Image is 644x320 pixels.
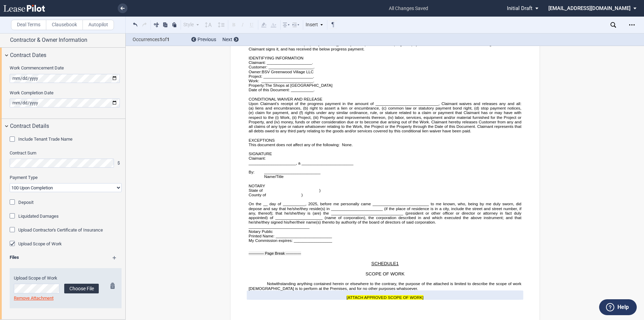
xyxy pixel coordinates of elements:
span: Name/Title [264,174,283,179]
span: Work: [249,78,259,83]
div: Previous [191,36,216,43]
label: Choose File [64,284,99,293]
span: Notwithstanding anything contained herein or elsewhere to the contrary, the purpose of the attach... [249,281,522,290]
span: Project, (iii) [298,115,318,120]
span: SIGNATURE [249,151,272,156]
span: ___________________________ [249,224,309,229]
span: labor, services, equipment and/or material furnished for the Project or Property, and (iv) [249,115,522,124]
button: Copy [161,20,170,29]
button: Help [599,299,637,315]
label: Upload Scope of Work [14,275,99,281]
span: , before me personally came _________________________ to me known, who, being by me duly sworn, d... [249,201,522,224]
span: Previous [198,37,216,42]
label: Work Commencement Date [10,65,122,71]
div: Next [222,36,239,43]
span: Contractor & Owner Information [10,36,87,44]
md-checkbox: Include Tenant Trade Name [10,136,73,143]
span: Initial Draft [507,5,532,11]
span: This document does not affect any of the following: [249,142,340,147]
label: Work Completion Date [10,90,122,96]
span: Property and improvements thereon, (iv) [320,115,393,120]
span: NOTARY [249,183,265,188]
label: Autopilot [83,20,114,30]
span: Project: ______________________. [249,74,314,78]
span: SCHEDULE [371,261,396,266]
span: liens and encumbrances, (b) [255,106,308,110]
label: Deal Terms [11,20,46,30]
span: $ [117,160,122,166]
span: CONDITIONAL WAIVER AND RELEASE [249,97,322,101]
span: None. [342,142,353,147]
label: Payment Type [10,175,122,181]
span: Upon Claimant’s receipt of the progress payment in the amount of ____________________________, Cl... [249,101,522,110]
span: Contract Details [10,122,49,130]
span: [ATTACH APPROVED SCOPE OF WORK] [346,295,423,300]
span: Claimant: [249,156,266,160]
div: Open Lease options menu [626,19,637,30]
label: Clausebook [46,20,83,30]
div: Insert [305,20,325,29]
span: On the __ [249,201,268,206]
label: Help [617,303,629,312]
button: Paste [170,20,179,29]
span: Date of this Document: __________. [249,87,315,92]
span: County of [249,192,266,197]
span: Property: [249,83,265,87]
span: SCOPE OF WORK [365,271,404,276]
span: rights under any similar ordinance, rule, or stature related to a claim or payment that Claimant ... [249,110,522,119]
span: ) [301,192,302,197]
span: common law or statutory payment bond right, (d) [388,106,479,110]
label: Upload Contractor's Certificate of Insurance [18,227,103,233]
span: 2025 [308,201,317,206]
md-checkbox: Deposit [10,199,33,206]
label: Include Tenant Trade Name [18,136,73,142]
span: 1 [396,261,398,266]
span: Next [222,37,232,42]
span: stop payment notices, (e) [249,106,522,115]
span: right to assert a lien or encumbrance, (c) [310,106,386,110]
label: Deposit [18,199,33,206]
label: Upload Scope of Work [18,241,62,247]
label: Contract Sum [10,150,122,156]
span: State of [249,188,262,192]
span: Claimant: ____________________. [249,60,313,65]
span: Contract Dates [10,51,46,59]
span: Work, (ii) [280,115,296,120]
button: Cut [152,20,161,29]
span: Owner: [249,69,262,74]
span: money, funds or other consideration due or to become due arising out of the Work. Claimant hereby... [249,120,522,133]
span: This document is enforceable against Claimant if Claimant signs it, and has received the below pr... [249,42,522,51]
span: Occurrences of [133,36,186,43]
md-checkbox: Upload Contractor's Certificate of Insurance [10,227,103,234]
span: The Shops at [GEOGRAPHIC_DATA] [265,83,332,87]
span: EXCEPTIONS [249,138,275,142]
b: 1 [160,37,162,42]
span: Notary Public [249,229,273,234]
span: _________________________ [264,170,320,174]
span: My Commission expires: _________________ [249,238,332,243]
span: _______________________. [261,78,314,83]
md-checkbox: Liquidated Damages [10,213,59,220]
button: Toggle Control Characters [329,20,337,29]
md-checkbox: Upload Scope of Work [10,241,62,247]
span: Printed Name: _________________________ [249,234,332,238]
a: Remove Attachment [14,295,54,301]
span: all changes saved [385,1,432,16]
label: Liquidated Damages [18,213,59,219]
b: Files [10,255,19,260]
span: IDENTIFYING INFORMATION [249,56,304,60]
span: By: [249,170,254,174]
span: claim for payment, and (f) [255,110,303,115]
span: BSV Greenwood Village LLC [261,69,313,74]
span: day of __________, [269,201,306,206]
span: _____________________, a _______________________ [249,161,353,165]
span: ) [319,188,320,192]
button: Undo [131,20,140,29]
span: Customer: ____________________. [249,65,315,69]
b: 1 [167,37,170,42]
